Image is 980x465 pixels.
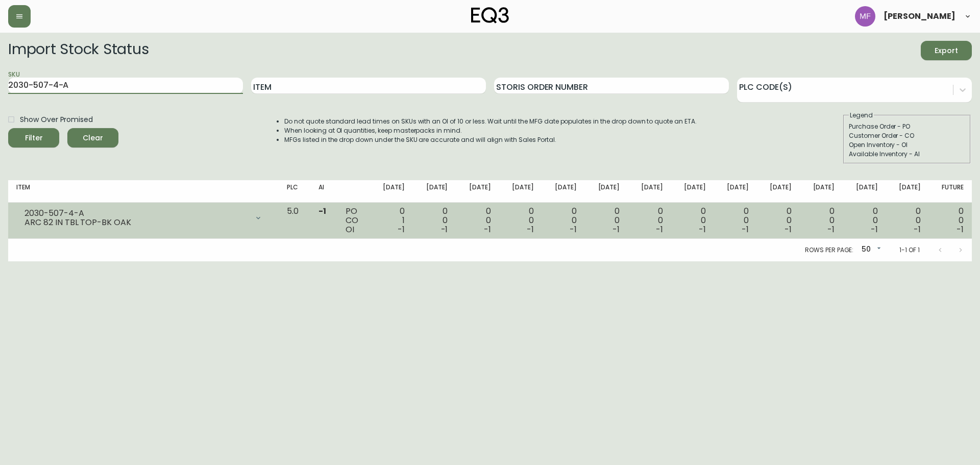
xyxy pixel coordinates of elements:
span: -1 [570,224,577,235]
div: 0 0 [765,207,792,234]
th: [DATE] [370,180,413,203]
div: Available Inventory - AI [849,150,965,159]
div: Filter [25,132,43,144]
span: -1 [742,224,749,235]
th: [DATE] [413,180,456,203]
div: Customer Order - CO [849,131,965,140]
th: [DATE] [714,180,757,203]
div: 0 0 [851,207,877,234]
div: Open Inventory - OI [849,140,965,150]
span: Show Over Promised [20,114,93,125]
div: 0 0 [550,207,577,234]
span: -1 [318,205,326,217]
li: MFGs listed in the drop down under the SKU are accurate and will align with Sales Portal. [284,135,697,144]
th: [DATE] [456,180,499,203]
th: PLC [279,180,310,203]
button: Export [921,41,972,60]
th: Item [8,180,279,203]
th: [DATE] [886,180,928,203]
div: 0 0 [937,207,964,234]
span: -1 [827,224,835,235]
th: [DATE] [800,180,843,203]
p: 1-1 of 1 [899,246,920,255]
div: ARC 82 IN TBL TOP-BK OAK [24,218,248,227]
td: 5.0 [279,203,310,239]
div: 0 0 [722,207,749,234]
span: -1 [527,224,534,235]
img: 5fd4d8da6c6af95d0810e1fe9eb9239f [855,6,875,27]
span: Clear [76,132,110,144]
button: Filter [8,128,59,148]
div: 2030-507-4-A [24,209,248,218]
button: Clear [67,128,118,148]
th: [DATE] [499,180,542,203]
div: Purchase Order - PO [849,122,965,131]
h2: Import Stock Status [8,41,149,60]
li: Do not quote standard lead times on SKUs with an OI of 10 or less. Wait until the MFG date popula... [284,117,697,126]
div: 0 0 [507,207,534,234]
span: -1 [785,224,792,235]
div: 0 1 [378,207,405,234]
div: 0 0 [593,207,620,234]
th: [DATE] [628,180,671,203]
img: logo [471,7,509,23]
th: [DATE] [585,180,628,203]
div: PO CO [346,207,362,234]
span: -1 [914,224,921,235]
th: [DATE] [843,180,886,203]
span: -1 [957,224,964,235]
div: 0 0 [808,207,835,234]
p: Rows per page: [805,246,853,255]
span: -1 [612,224,620,235]
span: [PERSON_NAME] [884,12,955,20]
span: -1 [441,224,448,235]
th: AI [310,180,337,203]
th: Future [929,180,972,203]
li: When looking at OI quantities, keep masterpacks in mind. [284,126,697,135]
div: 0 0 [894,207,920,234]
span: -1 [398,224,405,235]
div: 0 0 [421,207,448,234]
span: OI [346,224,354,235]
div: 0 0 [636,207,663,234]
div: 50 [857,241,883,258]
th: [DATE] [757,180,800,203]
span: Export [929,44,964,57]
div: 0 0 [679,207,705,234]
span: -1 [484,224,491,235]
div: 0 0 [464,207,491,234]
span: -1 [656,224,663,235]
legend: Legend [849,111,874,120]
th: [DATE] [542,180,585,203]
span: -1 [699,224,706,235]
div: 2030-507-4-AARC 82 IN TBL TOP-BK OAK [16,207,271,229]
span: -1 [871,224,878,235]
th: [DATE] [671,180,714,203]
